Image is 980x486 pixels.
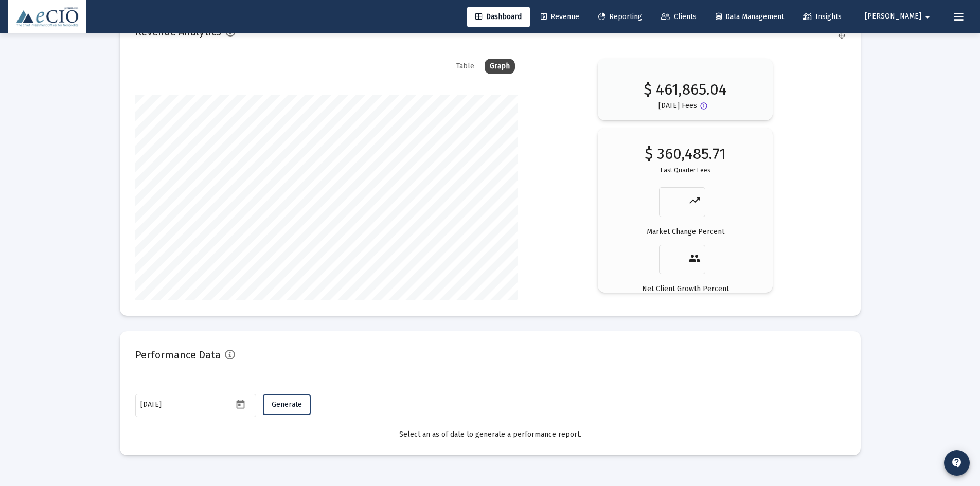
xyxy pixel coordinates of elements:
[951,457,963,469] mat-icon: contact_support
[541,12,579,21] span: Revenue
[532,7,587,27] a: Revenue
[16,7,79,27] img: Dashboard
[658,101,697,111] p: [DATE] Fees
[647,227,724,237] p: Market Change Percent
[795,7,850,27] a: Insights
[661,12,697,21] span: Clients
[700,102,712,114] mat-icon: Button that displays a tooltip when focused or hovered over
[661,165,710,175] p: Last Quarter Fees
[644,74,727,95] p: $ 461,865.04
[135,429,845,440] div: Select an as of date to generate a performance report.
[135,347,221,363] h2: Performance Data
[272,400,302,409] span: Generate
[716,12,784,21] span: Data Management
[865,12,921,21] span: [PERSON_NAME]
[140,401,233,409] input: Select a Date
[688,252,701,264] mat-icon: people
[688,194,701,207] mat-icon: trending_up
[590,7,650,27] a: Reporting
[642,284,729,294] p: Net Client Growth Percent
[707,7,792,27] a: Data Management
[653,7,705,27] a: Clients
[263,394,311,415] button: Generate
[451,59,479,74] div: Table
[485,59,515,74] div: Graph
[467,7,530,27] a: Dashboard
[233,397,248,411] button: Open calendar
[475,12,522,21] span: Dashboard
[803,12,842,21] span: Insights
[852,6,946,27] button: [PERSON_NAME]
[921,7,934,27] mat-icon: arrow_drop_down
[598,12,642,21] span: Reporting
[645,149,726,159] p: $ 360,485.71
